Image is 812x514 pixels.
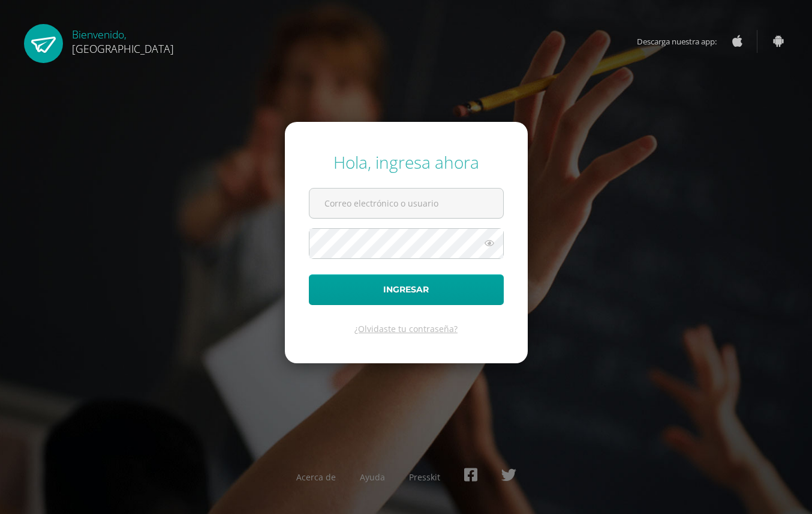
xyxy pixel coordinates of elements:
button: Ingresar [309,274,504,305]
a: Acerca de [296,471,336,483]
div: Bienvenido, [72,24,174,56]
div: Hola, ingresa ahora [309,151,504,174]
span: [GEOGRAPHIC_DATA] [72,41,174,56]
input: Correo electrónico o usuario [309,189,503,218]
a: Presskit [409,471,440,483]
a: Ayuda [360,471,385,483]
span: Descarga nuestra app: [637,30,729,53]
a: ¿Olvidaste tu contraseña? [354,323,458,334]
